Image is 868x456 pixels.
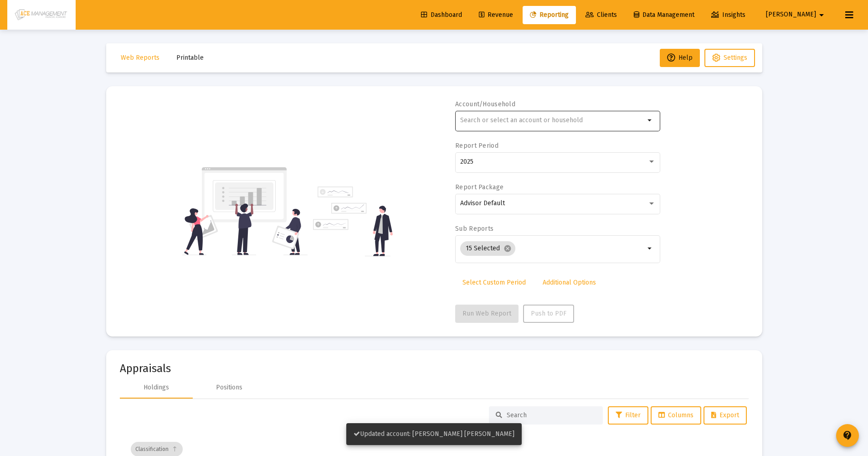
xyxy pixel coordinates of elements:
[616,411,641,419] span: Filter
[460,158,473,166] span: 2025
[455,305,519,323] button: Run Web Report
[645,115,656,126] mat-icon: arrow_drop_down
[816,6,827,24] mat-icon: arrow_drop_down
[586,11,617,19] span: Clients
[704,6,753,24] a: Insights
[182,166,308,256] img: reporting
[354,430,514,438] span: Updated account: [PERSON_NAME] [PERSON_NAME]
[704,406,747,425] button: Export
[842,430,853,441] mat-icon: contact_support
[523,305,574,323] button: Push to PDF
[120,364,749,373] mat-card-title: Appraisals
[455,142,498,150] label: Report Period
[462,279,526,286] span: Select Custom Period
[766,11,816,19] span: [PERSON_NAME]
[531,310,566,317] span: Push to PDF
[755,5,838,24] button: [PERSON_NAME]
[651,406,701,425] button: Columns
[658,411,693,419] span: Columns
[216,383,242,392] div: Positions
[421,11,462,19] span: Dashboard
[660,49,700,67] button: Help
[460,117,645,124] input: Search or select an account or household
[169,49,211,67] button: Printable
[634,11,694,19] span: Data Management
[462,310,511,317] span: Run Web Report
[523,6,576,24] a: Reporting
[455,183,503,191] label: Report Package
[176,54,204,62] span: Printable
[472,6,520,24] a: Revenue
[414,6,469,24] a: Dashboard
[711,411,739,419] span: Export
[121,54,159,62] span: Web Reports
[578,6,624,24] a: Clients
[14,6,69,24] img: Dashboard
[645,243,656,254] mat-icon: arrow_drop_down
[530,11,569,19] span: Reporting
[313,187,393,256] img: reporting-alt
[455,100,515,108] label: Account/Household
[479,11,513,19] span: Revenue
[711,11,745,19] span: Insights
[455,225,493,233] label: Sub Reports
[543,279,596,286] span: Additional Options
[608,406,648,425] button: Filter
[144,383,169,392] div: Holdings
[503,244,512,253] mat-icon: cancel
[667,54,693,62] span: Help
[704,49,755,67] button: Settings
[724,54,747,62] span: Settings
[460,239,645,258] mat-chip-list: Selection
[460,241,515,256] mat-chip: 15 Selected
[113,49,167,67] button: Web Reports
[460,199,505,207] span: Advisor Default
[627,6,702,24] a: Data Management
[507,411,596,419] input: Search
